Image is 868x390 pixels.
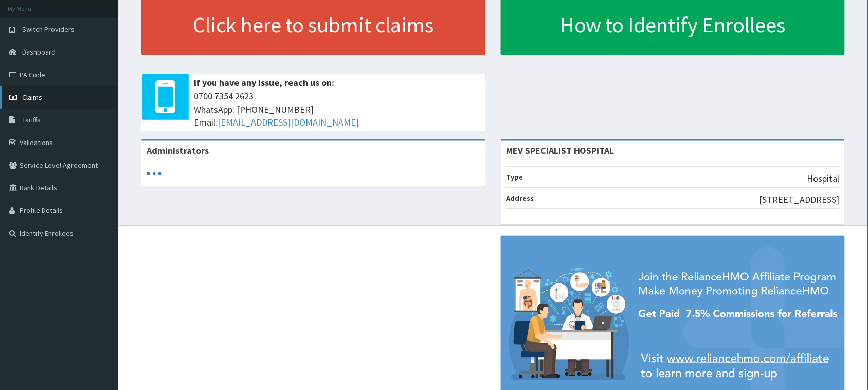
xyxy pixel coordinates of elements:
p: Hospital [807,172,840,185]
strong: MEV SPECIALIST HOSPITAL [506,145,614,156]
b: If you have any issue, reach us on: [194,77,334,88]
a: [EMAIL_ADDRESS][DOMAIN_NAME] [218,116,359,128]
span: Dashboard [22,47,56,57]
b: Type [506,172,523,182]
span: Switch Providers [22,25,75,34]
span: Tariffs [22,115,41,125]
span: 0700 7354 2623 WhatsApp: [PHONE_NUMBER] Email: [194,90,480,129]
p: [STREET_ADDRESS] [759,193,840,206]
b: Administrators [147,145,209,156]
b: Address [506,193,534,203]
span: Claims [22,93,42,102]
svg: audio-loading [147,166,162,182]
